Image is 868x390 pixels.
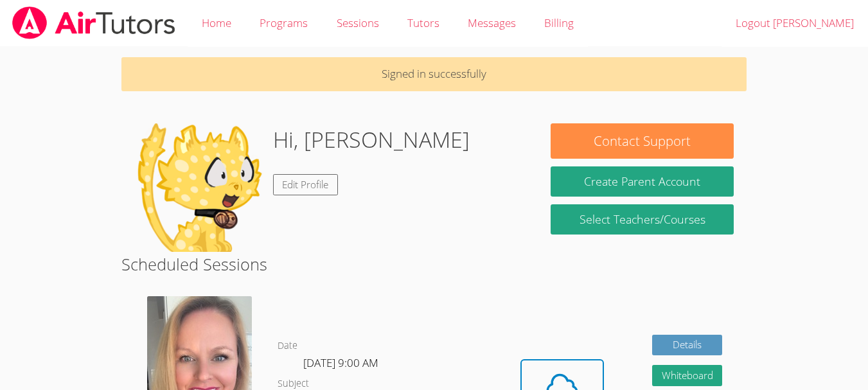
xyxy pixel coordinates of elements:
a: Select Teachers/Courses [551,204,734,235]
button: Whiteboard [652,365,723,386]
span: Messages [468,15,516,30]
a: Details [652,335,723,356]
span: [DATE] 9:00 AM [303,355,378,370]
button: Contact Support [551,123,734,159]
img: default.png [134,123,263,252]
img: airtutors_banner-c4298cdbf04f3fff15de1276eac7730deb9818008684d7c2e4769d2f7ddbe033.png [11,6,177,39]
h1: Hi, [PERSON_NAME] [273,123,470,156]
a: Edit Profile [273,174,339,195]
h2: Scheduled Sessions [121,252,747,276]
dt: Date [278,338,297,354]
button: Create Parent Account [551,166,734,197]
p: Signed in successfully [121,57,747,91]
